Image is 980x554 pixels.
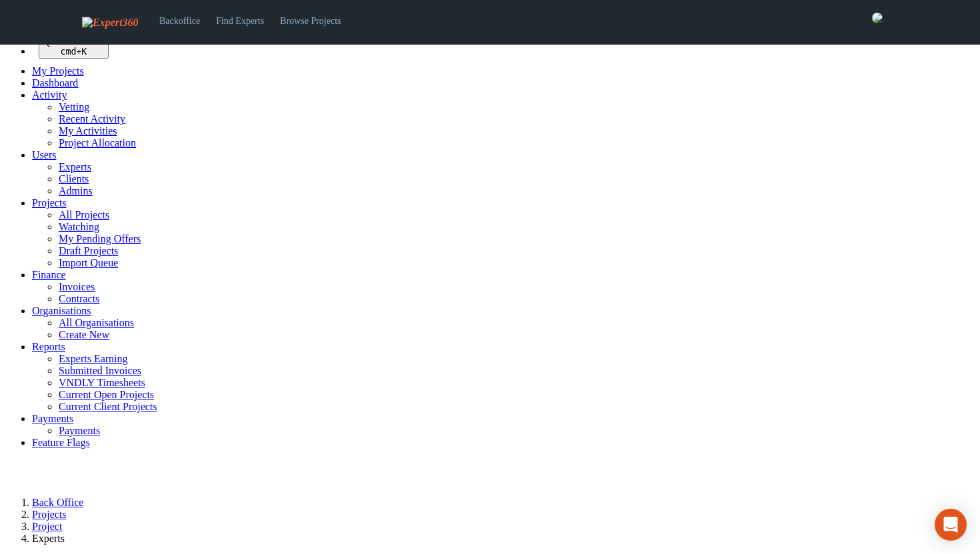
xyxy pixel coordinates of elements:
div: + [44,47,103,57]
a: Users [32,149,56,160]
a: Recent Activity [59,113,125,125]
a: Current Client Projects [59,401,157,412]
a: Current Open Projects [59,389,154,400]
a: Watching [59,221,99,232]
kbd: K [81,47,87,57]
a: Experts Earning [59,353,128,364]
a: Project Allocation [59,137,136,148]
a: My Projects [32,65,84,77]
a: Invoices [59,281,95,292]
a: Feature Flags [32,437,90,448]
a: Project [32,521,62,532]
img: 0421c9a1-ac87-4857-a63f-b59ed7722763-normal.jpeg [872,13,883,23]
a: Contracts [59,293,99,304]
a: Import Queue [59,257,118,268]
a: Dashboard [32,77,78,89]
a: All Organisations [59,317,134,328]
a: All Projects [59,209,109,220]
a: Create New [59,329,109,340]
a: Projects [32,197,67,208]
a: Draft Projects [59,245,118,256]
a: My Pending Offers [59,233,141,244]
a: Clients [59,173,89,184]
a: Projects [32,509,67,520]
div: Open Intercom Messenger [935,509,967,541]
kbd: cmd [60,47,76,57]
a: My Activities [59,125,117,137]
a: Activity [32,89,67,101]
a: Vetting [59,101,89,113]
a: Finance [32,269,66,280]
a: Organisations [32,305,91,316]
a: Admins [59,185,93,196]
img: Expert360 [82,17,138,29]
a: Experts [59,161,91,172]
a: Payments [32,413,73,424]
button: Quick search... cmd+K [39,35,109,59]
a: Reports [32,341,65,352]
a: Submitted Invoices [59,365,141,376]
a: VNDLY Timesheets [59,377,145,388]
a: Payments [59,425,100,436]
li: Experts [32,533,975,545]
a: Back Office [32,497,83,508]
